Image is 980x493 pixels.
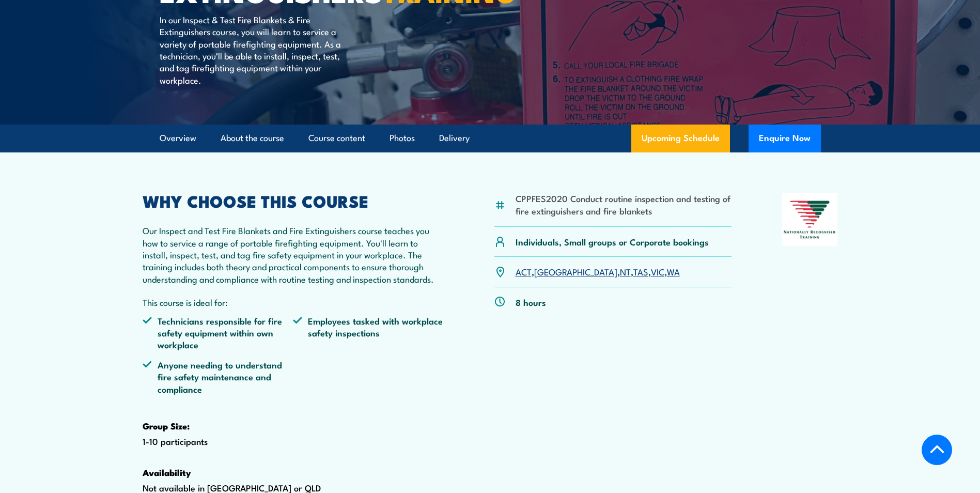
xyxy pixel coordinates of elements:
button: Enquire Now [749,125,821,152]
p: In our Inspect & Test Fire Blankets & Fire Extinguishers course, you will learn to service a vari... [160,13,348,86]
a: TAS [633,265,648,278]
a: Overview [160,125,196,152]
img: Nationally Recognised Training logo. [782,193,838,246]
a: NT [620,265,631,278]
a: Course content [308,125,365,152]
p: Individuals, Small groups or Corporate bookings [516,236,709,248]
a: Upcoming Schedule [631,125,730,152]
li: CPPFES2020 Conduct routine inspection and testing of fire extinguishers and fire blankets [516,192,732,217]
p: This course is ideal for: [143,296,444,308]
p: , , , , , [516,266,680,278]
a: ACT [516,265,532,278]
strong: Group Size: [143,419,190,433]
a: About the course [221,125,284,152]
li: Anyone needing to understand fire safety maintenance and compliance [143,359,293,395]
a: VIC [651,265,664,278]
li: Technicians responsible for fire safety equipment within own workplace [143,315,293,351]
a: WA [667,265,680,278]
strong: Availability [143,466,191,479]
a: Photos [390,125,415,152]
h2: WHY CHOOSE THIS COURSE [143,193,444,208]
p: Our Inspect and Test Fire Blankets and Fire Extinguishers course teaches you how to service a ran... [143,224,444,285]
p: 8 hours [516,296,546,308]
a: [GEOGRAPHIC_DATA] [534,265,617,278]
li: Employees tasked with workplace safety inspections [293,315,444,351]
a: Delivery [439,125,470,152]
